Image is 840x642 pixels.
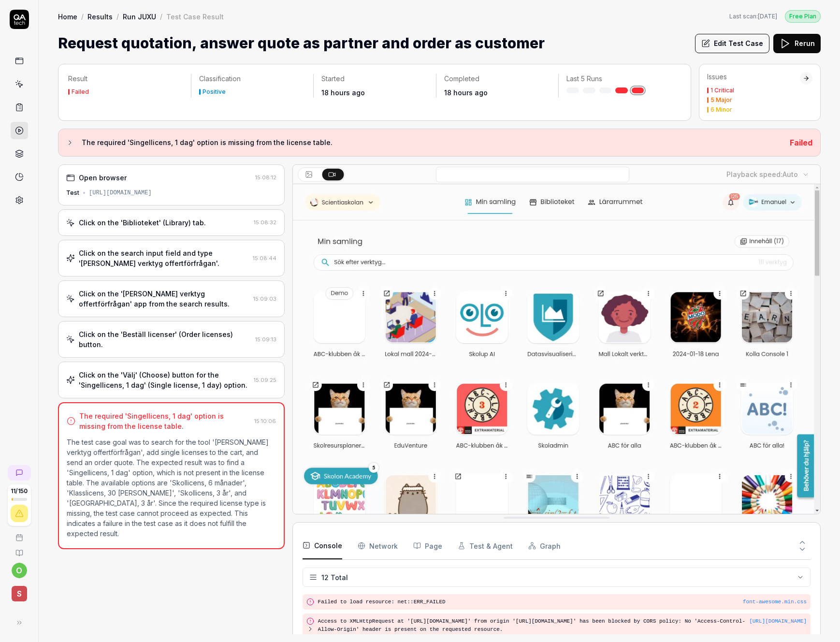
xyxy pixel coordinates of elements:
[79,218,206,228] div: Click on the 'Biblioteket' (Library) tab.
[79,289,249,309] div: Click on the '[PERSON_NAME] verktyg offertförfrågan' app from the search results.
[81,12,84,21] div: /
[87,12,113,21] a: Results
[321,88,365,97] time: 18 hours ago
[12,563,27,578] button: o
[726,169,798,179] div: Playback speed:
[68,74,183,84] p: Result
[116,12,119,21] div: /
[321,74,428,84] p: Started
[67,437,276,539] p: The test case goal was to search for the tool '[PERSON_NAME] verktyg offertförfrågan', add single...
[254,418,276,424] time: 15:10:06
[203,89,226,95] div: Positive
[79,248,249,268] div: Click on the search input field and type '[PERSON_NAME] verktyg offertförfrågan'.
[458,532,513,559] button: Test & Agent
[785,10,821,23] button: Free Plan
[82,137,782,148] h3: The required 'Singellicens, 1 dag' option is missing from the license table.
[255,336,276,343] time: 15:09:13
[444,74,551,84] p: Completed
[89,189,152,197] div: [URL][DOMAIN_NAME]
[318,598,807,606] pre: Failed to load resource: net::ERR_FAILED
[707,72,800,82] div: Issues
[4,541,34,557] a: Documentation
[8,465,31,481] a: New conversation
[254,219,276,226] time: 15:08:32
[79,173,127,183] div: Open browser
[695,34,769,53] button: Edit Test Case
[743,598,807,606] button: font-awesome.min.css
[773,34,821,53] button: Rerun
[729,12,777,21] span: Last scan:
[444,88,488,97] time: 18 hours ago
[303,532,342,559] button: Console
[12,586,27,601] span: S
[253,255,276,262] time: 15:08:44
[79,370,250,390] div: Click on the 'Välj' (Choose) button for the 'Singellicens, 1 dag' (Single license, 1 day) option.
[729,12,777,21] button: Last scan:[DATE]
[66,189,79,197] div: Test
[160,12,162,21] div: /
[254,377,276,383] time: 15:09:25
[758,13,777,20] time: [DATE]
[11,488,28,494] span: 11 / 150
[358,532,398,559] button: Network
[58,32,545,54] h1: Request quotation, answer quote as partner and order as customer
[749,617,807,626] button: [URL][DOMAIN_NAME]
[528,532,561,559] button: Graph
[253,295,276,302] time: 15:09:03
[72,89,89,95] div: Failed
[318,617,750,633] pre: Access to XMLHttpRequest at '[URL][DOMAIN_NAME]' from origin '[URL][DOMAIN_NAME]' has been blocke...
[710,97,732,103] div: 5 Major
[566,74,673,84] p: Last 5 Runs
[79,411,250,431] div: The required 'Singellicens, 1 dag' option is missing from the license table.
[166,12,224,21] div: Test Case Result
[255,174,276,181] time: 15:08:12
[790,138,812,147] span: Failed
[199,74,306,84] p: Classification
[710,107,732,113] div: 6 Minor
[79,329,251,350] div: Click on the 'Beställ licenser' (Order licenses) button.
[4,526,34,541] a: Book a call with us
[58,12,77,21] a: Home
[66,137,782,148] button: The required 'Singellicens, 1 dag' option is missing from the license table.
[4,578,34,603] button: S
[710,88,734,93] div: 1 Critical
[413,532,442,559] button: Page
[123,12,156,21] a: Run JUXU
